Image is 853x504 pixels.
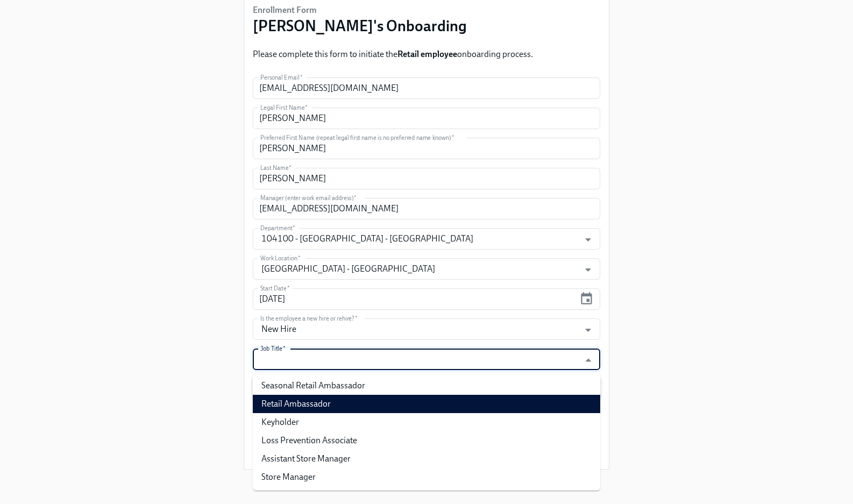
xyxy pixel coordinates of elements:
li: Store Manager [253,468,600,486]
button: Open [580,261,596,278]
li: Retail Ambassador [253,395,600,413]
h6: Enrollment Form [253,4,467,16]
li: Loss Prevention Associate [253,431,600,450]
button: Close [580,352,596,368]
li: Assistant Store Manager [253,450,600,468]
button: Open [580,322,596,338]
li: Seasonal Retail Ambassador [253,377,600,395]
li: Keyholder [253,413,600,431]
p: Please complete this form to initiate the onboarding process. [253,48,533,60]
button: Open [580,231,596,248]
input: MM/DD/YYYY [253,288,575,310]
h3: [PERSON_NAME]'s Onboarding [253,16,467,36]
strong: Retail employee [397,49,457,59]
